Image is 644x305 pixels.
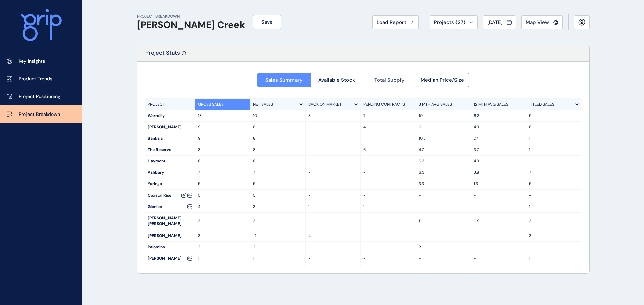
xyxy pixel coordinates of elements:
[308,170,358,175] p: -
[19,111,60,118] p: Project Breakdown
[419,124,468,130] p: 6
[145,122,195,133] div: [PERSON_NAME]
[526,19,549,26] span: Map View
[419,193,468,198] p: -
[416,73,469,87] button: Median Price/Size
[363,102,405,107] p: PENDING CONTRACTS
[474,233,523,239] p: -
[529,181,579,187] p: 5
[419,244,468,250] p: 2
[253,218,303,224] p: 3
[529,113,579,119] p: 9
[529,256,579,261] p: 1
[253,124,303,130] p: 8
[198,256,248,261] p: 1
[308,136,358,141] p: 1
[253,102,273,107] p: NET SALES
[198,124,248,130] p: 9
[308,124,358,130] p: 1
[308,204,358,210] p: 1
[198,147,248,153] p: 8
[474,170,523,175] p: 3.8
[253,136,303,141] p: 8
[145,253,195,264] div: [PERSON_NAME]
[419,147,468,153] p: 4.7
[253,233,303,239] p: -1
[529,233,579,239] p: 3
[529,244,579,250] p: -
[253,244,303,250] p: 2
[145,144,195,155] div: The Reserve
[529,158,579,164] p: -
[19,93,60,100] p: Project Positioning
[198,233,248,239] p: 3
[145,110,195,121] div: Warralily
[419,256,468,261] p: -
[145,49,180,61] p: Project Stats
[529,170,579,175] p: 7
[198,136,248,141] p: 9
[474,102,508,107] p: 12 MTH AVG SALES
[529,218,579,224] p: 3
[487,19,503,26] span: [DATE]
[253,256,303,261] p: 1
[145,264,195,281] div: [GEOGRAPHIC_DATA]
[529,136,579,141] p: 1
[253,181,303,187] p: 5
[363,113,413,119] p: 7
[19,58,45,65] p: Key Insights
[198,113,248,119] p: 13
[308,233,358,239] p: 4
[363,181,413,187] p: -
[372,15,419,29] button: Load Report
[419,113,468,119] p: 10
[137,19,245,31] h1: [PERSON_NAME] Creek
[148,102,165,107] p: PROJECT
[474,218,523,224] p: 0.9
[145,167,195,178] div: Ashbury
[419,170,468,175] p: 6.3
[474,181,523,187] p: 1.3
[253,193,303,198] p: 5
[434,19,465,26] span: Projects ( 27 )
[145,230,195,241] div: [PERSON_NAME]
[474,158,523,164] p: 4.3
[363,124,413,130] p: 4
[363,158,413,164] p: -
[363,193,413,198] p: -
[318,77,355,83] span: Available Stock
[308,102,342,107] p: BACK ON MARKET
[363,218,413,224] p: -
[19,76,52,82] p: Product Trends
[529,193,579,198] p: -
[145,242,195,253] div: Palomino
[419,136,468,141] p: 10.3
[308,256,358,261] p: -
[198,244,248,250] p: 2
[363,170,413,175] p: -
[529,102,554,107] p: TITLED SALES
[377,19,406,26] span: Load Report
[308,113,358,119] p: 3
[363,147,413,153] p: 6
[145,133,195,144] div: Banksia
[198,170,248,175] p: 7
[198,218,248,224] p: 3
[419,181,468,187] p: 3.3
[308,193,358,198] p: -
[421,77,464,83] span: Median Price/Size
[363,204,413,210] p: 1
[521,15,563,29] button: Map View
[363,233,413,239] p: -
[419,233,468,239] p: -
[308,147,358,153] p: -
[145,201,195,212] div: Glenlee
[430,15,478,29] button: Projects (27)
[253,147,303,153] p: 8
[198,102,224,107] p: GROSS SALES
[529,124,579,130] p: 8
[253,204,303,210] p: 3
[483,15,516,29] button: [DATE]
[363,244,413,250] p: -
[137,14,245,19] p: PROJECT BREAKDOWN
